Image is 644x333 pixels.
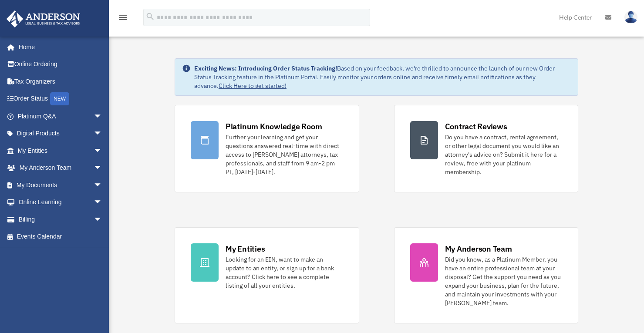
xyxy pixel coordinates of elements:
[94,125,111,143] span: arrow_drop_down
[175,105,359,192] a: Platinum Knowledge Room Further your learning and get your questions answered real-time with dire...
[175,227,359,323] a: My Entities Looking for an EIN, want to make an update to an entity, or sign up for a bank accoun...
[6,142,115,159] a: My Entitiesarrow_drop_down
[94,159,111,177] span: arrow_drop_down
[4,10,83,27] img: Anderson Advisors Platinum Portal
[445,243,512,254] div: My Anderson Team
[50,92,69,105] div: NEW
[6,211,115,228] a: Billingarrow_drop_down
[445,255,563,307] div: Did you know, as a Platinum Member, you have an entire professional team at your disposal? Get th...
[118,12,128,23] i: menu
[6,194,115,211] a: Online Learningarrow_drop_down
[226,255,343,290] div: Looking for an EIN, want to make an update to an entity, or sign up for a bank account? Click her...
[6,73,115,90] a: Tax Organizers
[6,159,115,177] a: My Anderson Teamarrow_drop_down
[219,82,287,90] a: Click Here to get started!
[394,105,579,192] a: Contract Reviews Do you have a contract, rental agreement, or other legal document you would like...
[226,243,265,254] div: My Entities
[94,108,111,125] span: arrow_drop_down
[94,194,111,212] span: arrow_drop_down
[394,227,579,323] a: My Anderson Team Did you know, as a Platinum Member, you have an entire professional team at your...
[6,108,115,125] a: Platinum Q&Aarrow_drop_down
[226,133,343,176] div: Further your learning and get your questions answered real-time with direct access to [PERSON_NAM...
[94,142,111,160] span: arrow_drop_down
[94,211,111,229] span: arrow_drop_down
[94,176,111,194] span: arrow_drop_down
[118,15,128,23] a: menu
[6,176,115,194] a: My Documentsarrow_drop_down
[6,125,115,142] a: Digital Productsarrow_drop_down
[6,38,111,56] a: Home
[6,56,115,73] a: Online Ordering
[194,64,571,90] div: Based on your feedback, we're thrilled to announce the launch of our new Order Status Tracking fe...
[624,11,637,24] img: User Pic
[445,133,563,176] div: Do you have a contract, rental agreement, or other legal document you would like an attorney's ad...
[6,228,115,246] a: Events Calendar
[6,90,115,108] a: Order StatusNEW
[145,12,155,21] i: search
[445,121,507,132] div: Contract Reviews
[194,64,337,72] strong: Exciting News: Introducing Order Status Tracking!
[226,121,322,132] div: Platinum Knowledge Room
